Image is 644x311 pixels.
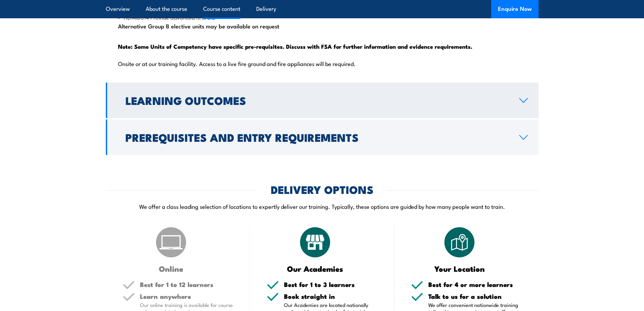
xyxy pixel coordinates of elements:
[428,281,522,288] h5: Best for 4 or more learners
[284,281,377,288] h5: Best for 1 to 3 learners
[140,281,233,288] h5: Best for 1 to 12 learners
[125,132,508,142] h2: Prerequisites and Entry Requirements
[125,95,508,105] h2: Learning Outcomes
[140,293,233,299] h5: Learn anywhere
[106,119,539,155] a: Prerequisites and Entry Requirements
[284,293,377,299] h5: Book straight in
[106,83,539,118] a: Learning Outcomes
[267,265,364,272] h3: Our Academies
[106,202,539,210] p: We offer a class leading selection of locations to expertly deliver our training. Typically, thes...
[123,265,220,272] h3: Online
[118,42,472,51] strong: Note: Some Units of Competency have specific pre-requisites. Discuss with FSA for further informa...
[271,184,374,194] h2: DELIVERY OPTIONS
[118,60,526,67] p: Onsite or at our training facility. Access to a live fire ground and fire appliances will be requ...
[428,293,522,299] h5: Talk to us for a solution
[411,265,508,272] h3: Your Location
